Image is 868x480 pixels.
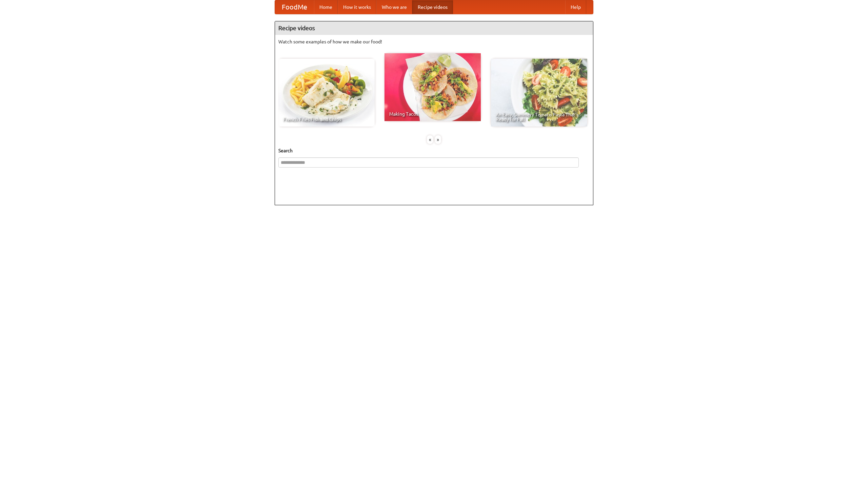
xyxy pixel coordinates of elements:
[275,0,314,14] a: FoodMe
[384,53,481,121] a: Making Tacos
[412,0,453,14] a: Recipe videos
[278,38,590,45] p: Watch some examples of how we make our food!
[278,147,590,154] h5: Search
[389,112,476,116] span: Making Tacos
[427,135,433,144] div: «
[283,117,370,122] span: French Fries Fish and Chips
[435,135,441,144] div: »
[314,0,338,14] a: Home
[491,59,587,127] a: An Easy, Summery Tomato Pasta That's Ready for Fall
[565,0,586,14] a: Help
[275,21,593,35] h4: Recipe videos
[376,0,412,14] a: Who we are
[278,59,375,127] a: French Fries Fish and Chips
[496,112,583,122] span: An Easy, Summery Tomato Pasta That's Ready for Fall
[338,0,376,14] a: How it works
